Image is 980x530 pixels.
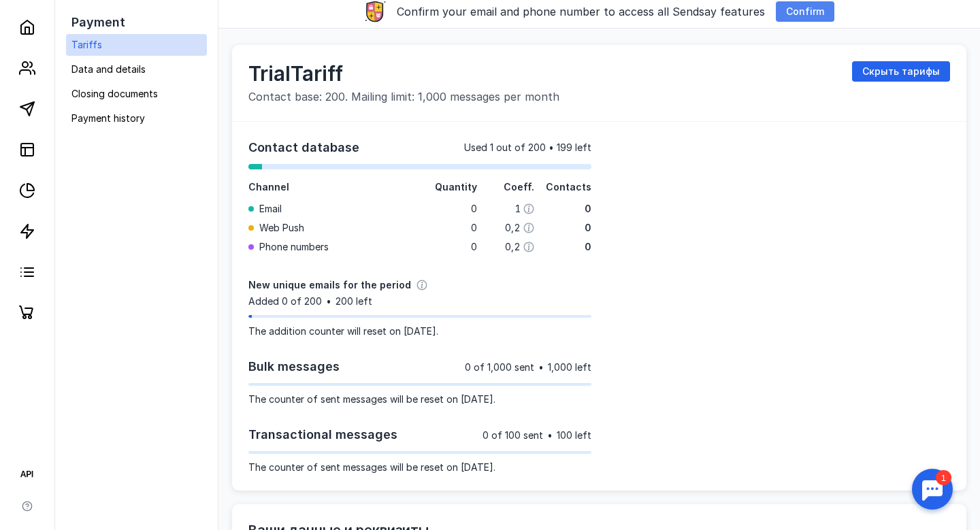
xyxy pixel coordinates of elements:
[852,61,950,82] button: Скрыть тарифы
[435,181,477,193] font: Quantity
[248,61,291,86] font: Trial
[66,59,207,80] a: Data and details
[786,5,824,17] font: Confirm
[259,241,329,252] font: Phone numbers
[248,140,359,154] font: Contact database
[483,429,543,441] font: 0 of 100 sent
[538,361,544,373] font: •
[548,361,591,373] font: 1,000 left
[471,203,477,214] font: 0
[547,429,553,441] font: •
[291,61,343,86] font: Tariff
[259,203,282,214] font: Email
[465,361,534,373] font: 0 of 1,000 sent
[248,325,438,337] font: The addition counter will reset on [DATE].
[862,66,940,78] span: Скрыть тарифы
[248,359,340,374] font: Bulk messages
[557,429,591,441] font: 100 left
[397,5,765,18] font: Confirm your email and phone number to access all Sendsay features
[71,112,145,124] font: Payment history
[71,39,102,50] font: Tariffs
[248,90,559,103] font: Contact base: 200. Mailing limit: 1,000 messages per month
[66,34,207,56] a: Tariffs
[505,221,521,235] span: 0,2
[504,181,534,193] font: Coeff.
[496,142,546,153] font: out of 200
[471,222,477,233] font: 0
[248,295,322,307] font: Added 0 of 200
[546,181,591,193] font: Contacts
[248,181,289,193] font: Channel
[585,222,591,233] font: 0
[259,221,304,235] span: Web Push
[248,427,397,442] font: Transactional messages
[326,297,331,306] span: •
[248,279,411,291] font: New unique emails for the period
[71,15,125,29] font: Payment
[514,203,521,214] font: 1
[549,142,554,153] font: •
[776,1,834,22] button: Confirm
[66,107,207,129] a: Payment history
[464,142,493,153] font: Used 1
[71,88,158,99] font: Closing documents
[585,203,591,214] font: 0
[248,393,495,405] font: The counter of sent messages will be reset on [DATE].
[471,241,477,252] font: 0
[31,8,46,23] div: 1
[71,63,146,75] font: Data and details
[557,142,591,153] font: 199 left
[336,295,372,307] font: 200 left
[585,241,591,252] font: 0
[505,241,521,252] font: 0,2
[248,461,495,473] font: The counter of sent messages will be reset on [DATE].
[66,83,207,105] a: Closing documents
